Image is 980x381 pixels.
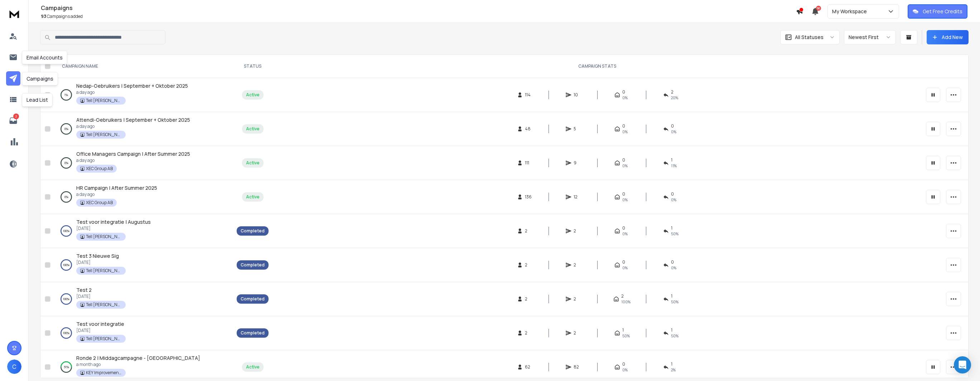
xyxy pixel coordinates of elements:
[7,360,21,374] button: C
[574,194,581,200] span: 12
[246,160,260,166] div: Active
[622,333,630,339] span: 50 %
[622,231,628,237] span: 0%
[76,82,188,89] span: Nedap-Gebruikers | September + Oktober 2025
[795,34,824,41] p: All Statuses
[241,228,265,234] div: Completed
[241,262,265,268] div: Completed
[53,180,232,214] td: 0%HR Campaign | After Summer 2025a day agoXEC Group AB
[574,330,581,336] span: 2
[671,197,676,203] span: 0 %
[53,55,232,78] th: CAMPAIGN NAME
[525,296,532,302] span: 2
[574,160,581,166] span: 9
[63,227,69,235] p: 100 %
[622,123,625,129] span: 0
[64,363,69,371] p: 51 %
[671,259,674,265] span: 0
[525,92,532,98] span: 114
[76,90,188,95] p: a day ago
[76,355,200,361] span: Ronde 2 | Middagcampagne - [GEOGRAPHIC_DATA]
[671,265,676,271] span: 0 %
[671,299,679,305] span: 50 %
[574,296,581,302] span: 2
[86,98,122,103] p: Tell [PERSON_NAME]
[273,55,922,78] th: CAMPAIGN STATS
[86,268,122,274] p: Tell [PERSON_NAME]
[76,116,190,123] span: Attendi-Gebruikers | September + Oktober 2025
[671,129,676,135] span: 0 %
[621,299,631,305] span: 100 %
[525,330,532,336] span: 2
[525,364,532,370] span: 62
[22,51,67,64] div: Email Accounts
[671,231,679,237] span: 50 %
[574,228,581,234] span: 2
[246,194,260,200] div: Active
[64,193,68,201] p: 0 %
[41,4,796,12] h1: Campaigns
[53,146,232,180] td: 0%Office Managers Campaign | After Summer 2025a day agoXEC Group AB
[832,8,870,15] p: My Workspace
[63,295,69,303] p: 100 %
[671,333,679,339] span: 50 %
[13,114,19,119] p: 2
[525,160,532,166] span: 111
[76,260,126,265] p: [DATE]
[671,89,674,95] span: 2
[53,214,232,248] td: 100%Test voor integratie | Augustus[DATE]Tell [PERSON_NAME]
[622,327,624,333] span: 1
[844,30,896,44] button: Newest First
[41,14,796,19] p: Campaigns added
[671,225,672,231] span: 1
[86,132,122,138] p: Tell [PERSON_NAME]
[574,364,581,370] span: 82
[622,361,625,367] span: 0
[76,218,151,225] span: Test voor integratie | Augustus
[76,320,124,328] a: Test voor integratie
[671,95,678,101] span: 20 %
[7,7,21,20] img: logo
[76,286,92,293] span: Test 2
[622,259,625,265] span: 0
[622,197,628,203] span: 0%
[622,95,628,101] span: 0%
[927,30,969,44] button: Add New
[53,112,232,146] td: 0%Attendi-Gebruikers | September + Oktober 2025a day agoTell [PERSON_NAME]
[63,261,69,269] p: 100 %
[76,252,119,259] span: Test 3 Nieuwe Sig
[622,89,625,95] span: 0
[41,13,46,19] span: 93
[76,252,119,260] a: Test 3 Nieuwe Sig
[622,191,625,197] span: 0
[76,184,157,192] a: HR Campaign | After Summer 2025
[76,286,92,294] a: Test 2
[525,126,532,132] span: 48
[923,8,962,15] p: Get Free Credits
[525,194,532,200] span: 136
[53,316,232,350] td: 100%Test voor integratie[DATE]Tell [PERSON_NAME]
[53,78,232,112] td: 1%Nedap-Gebruikers | September + Oktober 2025a day agoTell [PERSON_NAME]
[816,6,821,11] span: 50
[64,159,68,167] p: 0 %
[671,361,672,367] span: 1
[86,302,122,308] p: Tell [PERSON_NAME]
[671,157,672,163] span: 1
[671,367,676,373] span: 2 %
[53,248,232,282] td: 100%Test 3 Nieuwe Sig[DATE]Tell [PERSON_NAME]
[908,4,967,19] button: Get Free Credits
[76,116,190,124] a: Attendi-Gebruikers | September + Oktober 2025
[53,282,232,316] td: 100%Test 2[DATE]Tell [PERSON_NAME]
[76,362,200,367] p: a month ago
[671,293,672,299] span: 1
[86,200,113,206] p: XEC Group AB
[671,191,674,197] span: 0
[63,329,69,337] p: 100 %
[76,328,126,333] p: [DATE]
[622,129,628,135] span: 0%
[6,114,20,128] a: 2
[241,330,265,336] div: Completed
[232,55,273,78] th: STATUS
[622,265,628,271] span: 0%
